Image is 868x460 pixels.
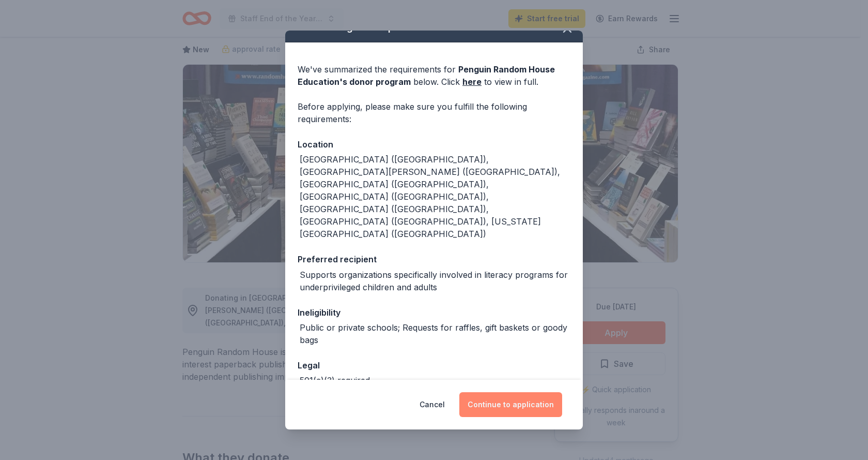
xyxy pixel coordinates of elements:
[298,63,570,88] div: We've summarized the requirements for below. Click to view in full.
[298,253,570,266] div: Preferred recipient
[298,359,570,372] div: Legal
[420,392,445,417] button: Cancel
[298,138,570,151] div: Location
[298,306,570,319] div: Ineligibility
[298,100,570,125] div: Before applying, please make sure you fulfill the following requirements:
[300,153,570,240] div: [GEOGRAPHIC_DATA] ([GEOGRAPHIC_DATA]), [GEOGRAPHIC_DATA][PERSON_NAME] ([GEOGRAPHIC_DATA]), [GEOGR...
[300,374,370,387] div: 501(c)(3) required
[300,269,570,293] div: Supports organizations specifically involved in literacy programs for underprivileged children an...
[459,392,562,417] button: Continue to application
[462,76,482,88] a: here
[300,321,570,346] div: Public or private schools; Requests for raffles, gift baskets or goody bags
